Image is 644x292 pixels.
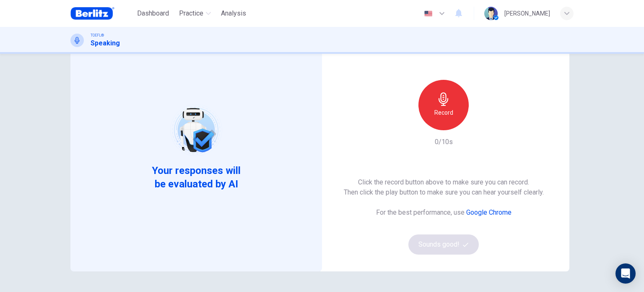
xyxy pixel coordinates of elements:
[423,11,434,17] img: en
[134,6,172,21] button: Dashboard
[418,80,469,130] button: Record
[504,8,550,18] div: [PERSON_NAME]
[434,108,453,118] h6: Record
[615,263,636,284] div: Open Intercom Messenger
[344,177,544,197] h6: Click the record button above to make sure you can record. Then click the play button to make sur...
[91,38,120,48] h1: Speaking
[376,208,512,218] h6: For the best performance, use
[70,5,114,22] img: Berlitz Brasil logo
[145,164,247,191] span: Your responses will be evaluated by AI
[169,103,223,157] img: robot icon
[179,8,203,18] span: Practice
[484,7,498,20] img: Profile picture
[435,137,453,147] h6: 0/10s
[221,8,246,18] span: Analysis
[176,6,214,21] button: Practice
[91,32,104,38] span: TOEFL®
[466,208,512,216] a: Google Chrome
[70,5,134,22] a: Berlitz Brasil logo
[218,6,249,21] button: Analysis
[137,8,169,18] span: Dashboard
